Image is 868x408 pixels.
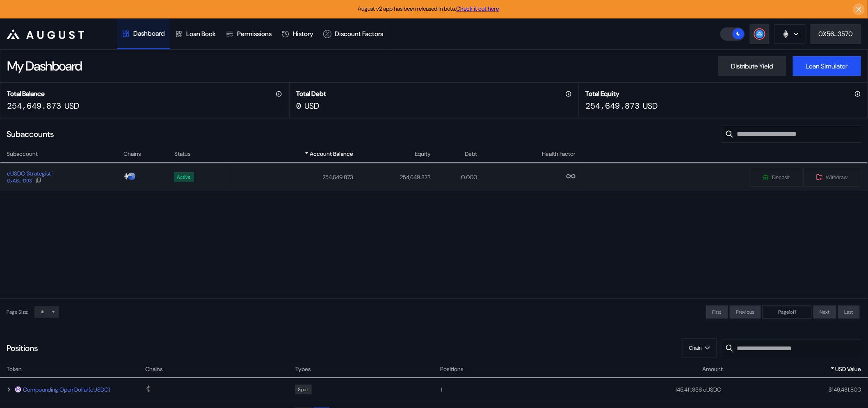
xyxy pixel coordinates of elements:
[803,167,861,187] button: Withdraw
[64,100,79,111] div: USD
[298,387,308,392] div: Spot
[456,5,499,12] a: Check it out here
[358,5,499,12] span: August v2 app has been released in beta.
[702,365,723,374] span: Amount
[779,309,796,315] span: Page 1 of 1
[415,150,431,158] span: Equity
[845,309,853,315] span: Last
[806,62,848,71] div: Loan Simulator
[749,167,803,187] button: Deposit
[7,309,28,315] div: Page Size:
[7,343,38,353] div: Positions
[829,386,861,393] div: $ 149,481.800
[781,30,790,39] img: chain logo
[7,100,61,111] div: 254,649.873
[221,19,276,49] a: Permissions
[819,30,853,38] div: 0X56...3570
[117,19,170,49] a: Dashboard
[318,19,388,49] a: Discount Factors
[465,150,477,158] span: Debt
[174,150,191,158] span: Status
[133,29,165,38] div: Dashboard
[811,24,861,44] button: 0X56...3570
[296,100,301,111] div: 0
[237,30,272,38] div: Permissions
[440,365,464,374] span: Positions
[7,170,54,177] div: cUSDO Strategist 1
[123,173,130,180] img: chain logo
[145,385,153,392] img: chain logo
[586,89,620,98] h2: Total Equity
[7,178,32,184] div: 0xA6...fD93
[774,24,806,44] button: chain logo
[542,150,576,158] span: Health Factor
[772,174,790,180] span: Deposit
[682,338,717,358] button: Chain
[718,56,786,76] button: Distribute Yield
[643,100,658,111] div: USD
[826,174,848,180] span: Withdraw
[736,309,754,315] span: Previous
[170,19,221,49] a: Loan Book
[335,30,383,38] div: Discount Factors
[813,305,836,319] button: Next
[186,30,216,38] div: Loan Book
[836,365,861,374] span: USD Value
[713,309,722,315] span: First
[177,174,191,180] div: Active
[123,150,141,158] span: Chains
[431,164,477,191] td: 0.000
[731,62,773,71] div: Distribute Yield
[730,305,761,319] button: Previous
[15,386,21,393] img: cUSDO_logo_white.png
[128,173,135,180] img: chain logo
[310,150,353,158] span: Account Balance
[23,386,110,393] a: Compounding Open Dollar(cUSDO)
[7,365,22,374] span: Token
[7,89,45,98] h2: Total Balance
[354,164,431,191] td: 254,649.873
[7,57,82,75] div: My Dashboard
[586,100,640,111] div: 254,649.873
[296,89,326,98] h2: Total Debt
[838,305,860,319] button: Last
[145,365,163,374] span: Chains
[7,150,38,158] span: Subaccount
[7,129,54,139] div: Subaccounts
[304,100,319,111] div: USD
[276,19,318,49] a: History
[820,309,830,315] span: Next
[689,345,702,351] span: Chain
[231,164,354,191] td: 254,649.873
[295,365,311,374] span: Types
[293,30,313,38] div: History
[675,386,722,393] div: 145,411.856 cUSDO
[706,305,728,319] button: First
[441,386,576,393] div: 1
[793,56,861,76] button: Loan Simulator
